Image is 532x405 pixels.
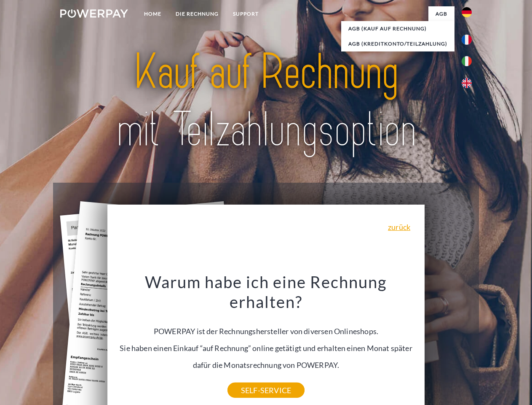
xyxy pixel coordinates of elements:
[341,36,454,51] a: AGB (Kreditkonto/Teilzahlung)
[462,35,472,45] img: fr
[462,56,472,66] img: it
[226,6,266,22] a: SUPPORT
[428,6,454,22] a: agb
[227,383,305,398] a: SELF-SERVICE
[137,6,168,22] a: Home
[80,40,452,162] img: title-powerpay_de.svg
[341,21,454,36] a: AGB (Kauf auf Rechnung)
[388,223,410,231] a: zurück
[168,6,226,22] a: DIE RECHNUNG
[112,272,420,390] div: POWERPAY ist der Rechnungshersteller von diversen Onlineshops. Sie haben einen Einkauf “auf Rechn...
[112,272,420,312] h3: Warum habe ich eine Rechnung erhalten?
[60,9,128,18] img: logo-powerpay-white.svg
[462,7,472,17] img: de
[462,78,472,88] img: en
